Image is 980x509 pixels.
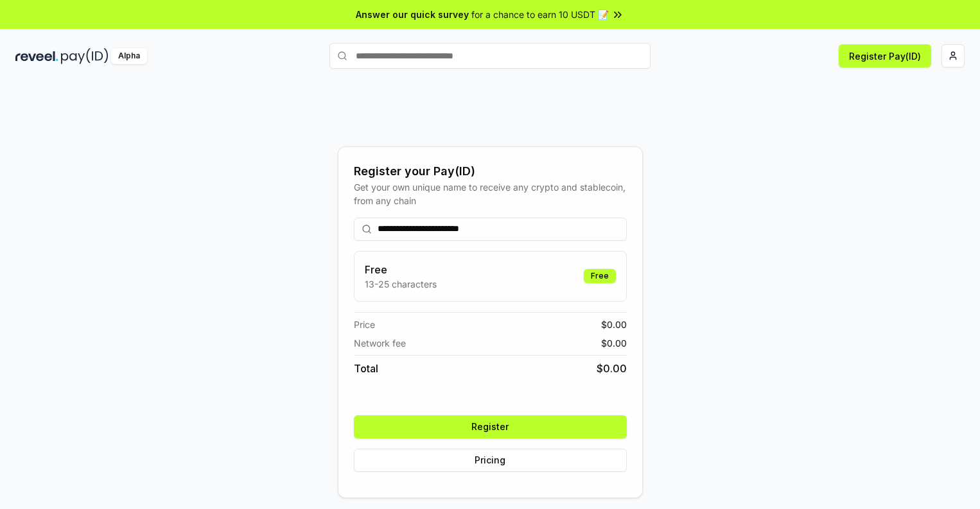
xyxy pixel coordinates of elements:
[356,8,469,21] span: Answer our quick survey
[354,162,627,180] div: Register your Pay(ID)
[15,48,58,64] img: reveel_dark
[839,44,931,67] button: Register Pay(ID)
[61,48,109,64] img: pay_id
[354,180,627,207] div: Get your own unique name to receive any crypto and stablecoin, from any chain
[354,336,406,350] span: Network fee
[365,262,437,277] h3: Free
[354,361,378,376] span: Total
[354,449,627,472] button: Pricing
[365,277,437,291] p: 13-25 characters
[111,48,147,64] div: Alpha
[584,269,616,283] div: Free
[471,8,609,21] span: for a chance to earn 10 USDT 📝
[597,361,627,376] span: $ 0.00
[601,336,627,350] span: $ 0.00
[354,318,375,331] span: Price
[601,318,627,331] span: $ 0.00
[354,415,627,438] button: Register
